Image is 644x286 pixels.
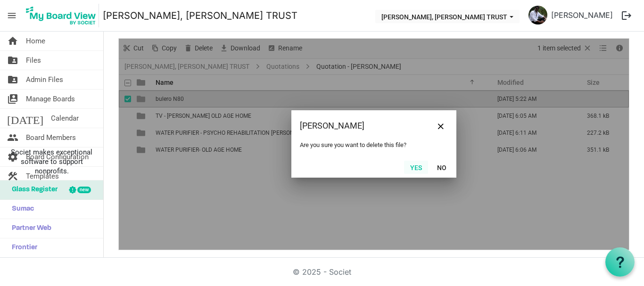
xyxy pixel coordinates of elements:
button: No [431,161,453,174]
div: [PERSON_NAME] [300,119,418,133]
span: menu [3,7,21,25]
span: folder_shared [7,51,18,70]
span: Partner Web [7,219,51,238]
span: people [7,128,18,147]
span: Files [26,51,41,70]
span: home [7,32,18,50]
img: hSUB5Hwbk44obJUHC4p8SpJiBkby1CPMa6WHdO4unjbwNk2QqmooFCj6Eu6u6-Q6MUaBHHRodFmU3PnQOABFnA_thumb.png [528,6,547,25]
span: Manage Boards [26,90,75,108]
a: My Board View Logo [23,4,103,27]
span: folder_shared [7,70,18,89]
span: Home [26,32,45,50]
span: Societ makes exceptional software to support nonprofits. [4,147,99,176]
span: Glass Register [7,180,58,199]
span: switch_account [7,90,18,108]
div: new [77,187,91,193]
a: [PERSON_NAME], [PERSON_NAME] TRUST [103,6,297,25]
span: [DATE] [7,109,43,128]
button: Close [434,119,448,133]
a: [PERSON_NAME] [547,6,617,25]
span: Sumac [7,200,34,219]
img: My Board View Logo [23,4,99,27]
span: Board Members [26,128,76,147]
button: Yes [404,161,428,174]
span: Frontier [7,238,37,257]
button: THERESA BHAVAN, IMMANUEL CHARITABLE TRUST dropdownbutton [375,10,520,23]
button: logout [617,6,636,25]
span: Admin Files [26,70,63,89]
div: Are you sure you want to delete this file? [300,141,448,148]
span: Calendar [51,109,79,128]
a: © 2025 - Societ [293,267,351,277]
